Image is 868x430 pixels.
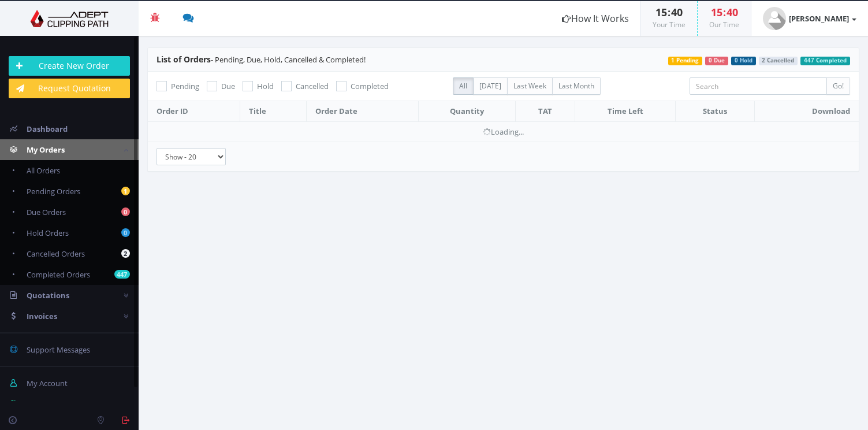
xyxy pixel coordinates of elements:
[763,7,786,30] img: user_default.jpg
[575,101,676,122] th: Time Left
[240,101,306,122] th: Title
[655,5,667,19] span: 15
[221,81,235,91] span: Due
[759,57,798,65] span: 2 Cancelled
[121,228,130,237] b: 0
[731,57,756,65] span: 0 Hold
[676,101,755,122] th: Status
[148,121,859,142] td: Loading...
[296,81,329,91] span: Cancelled
[453,77,474,95] label: All
[667,5,671,19] span: :
[751,1,868,36] a: [PERSON_NAME]
[257,81,274,91] span: Hold
[27,249,85,259] span: Cancelled Orders
[27,124,68,134] span: Dashboard
[27,228,69,238] span: Hold Orders
[516,101,575,122] th: TAT
[550,1,640,36] a: How It Works
[121,187,130,195] b: 1
[754,101,859,122] th: Download
[800,57,850,65] span: 447 Completed
[27,344,90,355] span: Support Messages
[653,20,686,29] small: Your Time
[306,101,419,122] th: Order Date
[27,290,69,301] span: Quotations
[27,165,60,176] span: All Orders
[826,77,850,95] input: Go!
[171,81,199,91] span: Pending
[690,77,827,95] input: Search
[709,20,739,29] small: Our Time
[9,56,130,76] a: Create New Order
[705,57,728,65] span: 0 Due
[727,5,738,19] span: 40
[157,54,366,65] span: - Pending, Due, Hold, Cancelled & Completed!
[27,269,90,280] span: Completed Orders
[671,5,683,19] span: 40
[473,77,508,95] label: [DATE]
[552,77,601,95] label: Last Month
[27,186,80,197] span: Pending Orders
[27,207,66,217] span: Due Orders
[27,399,75,409] span: Manage Team
[27,311,57,321] span: Invoices
[722,5,727,19] span: :
[121,207,130,216] b: 0
[507,77,553,95] label: Last Week
[114,270,130,279] b: 447
[9,10,130,27] img: Adept Graphics
[351,81,389,91] span: Completed
[148,101,240,122] th: Order ID
[157,54,211,65] span: List of Orders
[27,378,68,388] span: My Account
[9,79,130,98] a: Request Quotation
[27,144,65,155] span: My Orders
[789,13,849,24] strong: [PERSON_NAME]
[668,57,703,65] span: 1 Pending
[121,249,130,258] b: 2
[711,5,722,19] span: 15
[450,106,484,116] span: Quantity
